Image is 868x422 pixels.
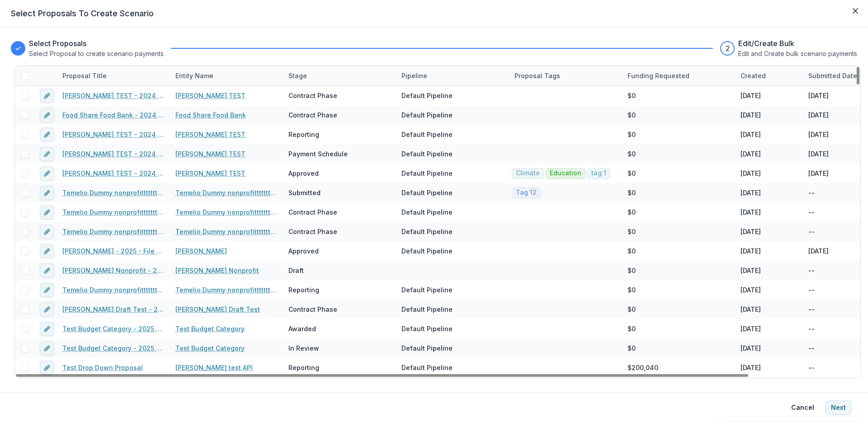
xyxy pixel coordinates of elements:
[622,66,735,85] div: Funding Requested
[57,66,170,85] div: Proposal Title
[288,169,319,178] div: Approved
[622,71,695,80] div: Funding Requested
[401,169,453,178] div: Default Pipeline
[170,66,283,85] div: Entity Name
[627,91,636,100] div: $0
[401,149,453,159] div: Default Pipeline
[396,66,509,85] div: Pipeline
[288,227,337,236] div: Contract Phase
[283,71,312,80] div: Stage
[40,89,54,103] button: edit
[62,149,165,159] a: [PERSON_NAME] TEST - 2024 - Text Block Form
[735,222,803,241] div: [DATE]
[40,166,54,181] button: edit
[848,4,863,18] button: Close
[62,91,165,100] a: [PERSON_NAME] TEST - 2024 - Public Form Deadline
[288,91,337,100] div: Contract Phase
[62,246,165,256] a: [PERSON_NAME] - 2025 - File Upload
[735,164,803,183] div: [DATE]
[175,207,278,217] a: Temelio Dummy nonprofittttttttt a4 sda16s5d
[627,110,636,120] div: $0
[509,71,566,80] div: Proposal Tags
[57,71,112,80] div: Proposal Title
[40,186,54,200] button: edit
[735,202,803,222] div: [DATE]
[735,280,803,300] div: [DATE]
[62,207,165,217] a: Temelio Dummy nonprofittttttttt a4 sda16s5d - 2025 - File Upload
[627,246,636,256] div: $0
[40,361,54,375] button: edit
[175,266,259,275] a: [PERSON_NAME] Nonprofit
[40,205,54,220] button: edit
[288,343,319,353] div: In Review
[735,319,803,338] div: [DATE]
[62,266,165,275] a: [PERSON_NAME] Nonprofit - 2025 - Historical Form
[401,246,453,256] div: Default Pipeline
[62,227,165,236] a: Temelio Dummy nonprofittttttttt a4 sda16s5d - 2025 - File Upload
[726,43,730,54] div: 2
[40,322,54,336] button: edit
[627,149,636,159] div: $0
[401,363,453,372] div: Default Pipeline
[735,66,803,85] div: Created
[735,86,803,105] div: [DATE]
[170,71,219,80] div: Entity Name
[283,66,396,85] div: Stage
[40,225,54,239] button: edit
[825,400,852,415] button: Next
[627,285,636,295] div: $0
[401,305,453,314] div: Default Pipeline
[627,207,636,217] div: $0
[627,363,658,372] div: $200,040
[175,285,278,295] a: Temelio Dummy nonprofittttttttt a4 sda16s5d
[735,125,803,144] div: [DATE]
[288,188,321,197] div: Submitted
[396,71,433,80] div: Pipeline
[175,343,245,353] a: Test Budget Category
[738,38,857,49] h3: Edit/Create Bulk
[288,363,319,372] div: Reporting
[735,300,803,319] div: [DATE]
[40,244,54,258] button: edit
[735,338,803,358] div: [DATE]
[401,91,453,100] div: Default Pipeline
[62,110,165,120] a: Food Share Food Bank - 2024 - Text Block Form
[786,400,820,415] button: Cancel
[175,324,245,333] a: Test Budget Category
[735,358,803,377] div: [DATE]
[627,130,636,139] div: $0
[509,66,622,85] div: Proposal Tags
[40,147,54,161] button: edit
[62,285,165,295] a: Temelio Dummy nonprofittttttttt a4 sda16s5d - 2025 - Historical Form
[401,324,453,333] div: Default Pipeline
[288,110,337,120] div: Contract Phase
[401,207,453,217] div: Default Pipeline
[401,343,453,353] div: Default Pipeline
[175,130,245,139] a: [PERSON_NAME] TEST
[627,169,636,178] div: $0
[175,149,245,159] a: [PERSON_NAME] TEST
[62,343,165,353] a: Test Budget Category - 2025 - Historical Form
[735,377,803,397] div: [DATE]
[288,305,337,314] div: Contract Phase
[401,285,453,295] div: Default Pipeline
[288,285,319,295] div: Reporting
[627,305,636,314] div: $0
[175,169,245,178] a: [PERSON_NAME] TEST
[401,227,453,236] div: Default Pipeline
[735,144,803,164] div: [DATE]
[288,207,337,217] div: Contract Phase
[288,266,304,275] div: Draft
[288,246,319,256] div: Approved
[175,227,278,236] a: Temelio Dummy nonprofittttttttt a4 sda16s5d
[62,324,165,333] a: Test Budget Category - 2025 - Historical Form
[735,261,803,280] div: [DATE]
[627,188,636,197] div: $0
[40,127,54,142] button: edit
[288,149,348,159] div: Payment Schedule
[40,302,54,317] button: edit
